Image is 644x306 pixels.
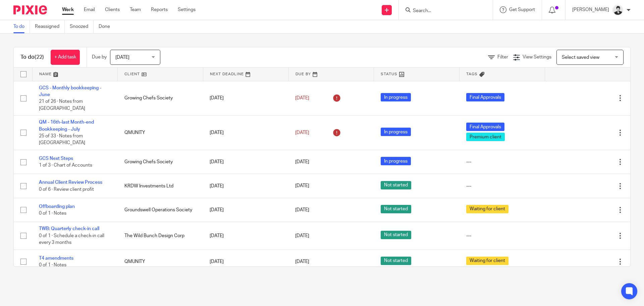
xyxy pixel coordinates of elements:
a: Done [99,20,115,33]
span: Waiting for client [466,257,508,265]
a: + Add task [51,50,80,65]
span: [DATE] [295,96,309,100]
a: Reports [151,6,168,13]
a: GCS Next Steps [39,156,73,161]
a: TWB: Quarterly check-in call [39,226,99,231]
td: [DATE] [203,222,288,250]
td: Growing Chefs Society [118,150,203,174]
td: Groundswell Operations Society [118,198,203,222]
td: [DATE] [203,150,288,174]
span: 25 of 33 · Notes from [GEOGRAPHIC_DATA] [39,134,85,145]
span: View Settings [523,55,551,59]
div: --- [466,183,538,189]
a: Work [62,6,74,13]
span: Premium client [466,133,505,141]
span: In progress [381,93,411,101]
span: [DATE] [295,160,309,164]
span: Select saved view [562,55,599,60]
span: 0 of 1 · Notes [39,263,66,267]
a: QM - 16th-last Month-end Bookkeeping - July [39,120,94,131]
td: [DATE] [203,116,288,150]
input: Search [412,8,473,14]
a: T4 amendments [39,256,73,261]
a: Annual Client Review Process [39,180,102,185]
span: (22) [35,54,44,60]
span: [DATE] [295,208,309,212]
td: Growing Chefs Society [118,81,203,116]
a: Team [130,6,141,13]
div: --- [466,232,538,239]
span: 0 of 6 · Review client profit [39,187,94,192]
td: KRDW Investments Ltd [118,174,203,198]
td: QMUNITY [118,116,203,150]
span: [DATE] [295,259,309,264]
span: Final Approvals [466,123,504,131]
div: --- [466,159,538,165]
a: To do [13,20,30,33]
span: Get Support [509,7,535,12]
span: In progress [381,128,411,136]
img: squarehead.jpg [612,5,623,15]
span: [DATE] [295,130,309,135]
span: 0 of 1 · Schedule a check-in call every 3 months [39,233,104,245]
span: In progress [381,157,411,165]
a: Clients [105,6,120,13]
span: [DATE] [295,184,309,188]
h1: To do [20,54,44,61]
img: Pixie [13,5,47,14]
span: Filter [497,55,508,59]
span: 0 of 1 · Notes [39,211,66,216]
span: Waiting for client [466,205,508,213]
a: Email [84,6,95,13]
a: GCS - Monthly bookkeeping - June [39,86,101,97]
span: Final Approvals [466,93,504,101]
span: Not started [381,231,411,239]
p: [PERSON_NAME] [572,6,609,13]
span: Tags [466,72,478,76]
p: Due by [92,54,107,60]
span: Not started [381,257,411,265]
span: 21 of 26 · Notes from [GEOGRAPHIC_DATA] [39,99,85,111]
span: Not started [381,181,411,189]
td: QMUNITY [118,250,203,273]
td: [DATE] [203,250,288,273]
span: Not started [381,205,411,213]
a: Snoozed [70,20,94,33]
td: [DATE] [203,81,288,116]
a: Offboarding plan [39,204,75,209]
span: 1 of 3 · Chart of Accounts [39,163,92,168]
td: The Wild Bunch Design Corp [118,222,203,250]
td: [DATE] [203,198,288,222]
a: Settings [178,6,196,13]
td: [DATE] [203,174,288,198]
span: [DATE] [115,55,129,60]
span: [DATE] [295,233,309,238]
a: Reassigned [35,20,65,33]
